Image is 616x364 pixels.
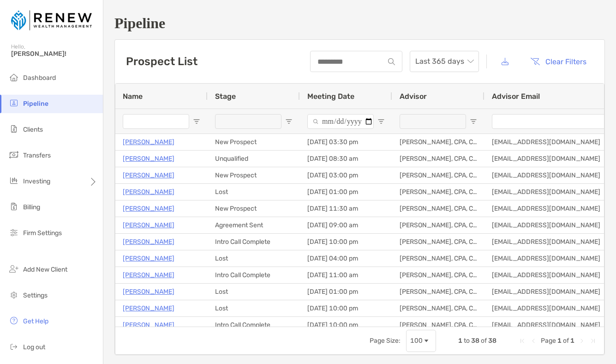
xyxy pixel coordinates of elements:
button: Open Filter Menu [470,118,477,125]
div: [PERSON_NAME], CPA, CFP® [392,217,484,233]
div: [DATE] 10:00 pm [300,234,392,250]
img: clients icon [8,123,19,134]
span: Name [123,92,143,101]
span: of [481,337,487,345]
img: billing icon [8,201,19,212]
span: Investing [23,177,50,185]
div: [DATE] 01:00 pm [300,184,392,200]
span: Advisor [400,92,427,101]
span: Settings [23,291,48,299]
span: Get Help [23,317,48,325]
a: [PERSON_NAME] [123,186,174,198]
span: to [464,337,470,345]
img: logout icon [8,341,19,352]
div: Page Size [406,330,436,352]
a: [PERSON_NAME] [123,219,174,231]
span: Meeting Date [307,92,354,101]
div: Intro Call Complete [208,267,300,283]
div: [PERSON_NAME], CPA, CFP® [392,184,484,200]
div: [PERSON_NAME], CPA, CFP® [392,234,484,250]
div: First Page [519,337,526,345]
div: [DATE] 11:30 am [300,200,392,217]
div: Unqualified [208,151,300,167]
span: Page [541,337,556,345]
button: Open Filter Menu [285,118,293,125]
a: [PERSON_NAME] [123,236,174,248]
div: Intro Call Complete [208,317,300,333]
button: Open Filter Menu [377,118,385,125]
a: [PERSON_NAME] [123,253,174,264]
div: [PERSON_NAME], CPA, CFP® [392,267,484,283]
button: Clear Filters [523,51,593,72]
div: [DATE] 09:00 am [300,217,392,233]
div: Lost [208,184,300,200]
div: Page Size: [370,337,401,345]
div: Previous Page [530,337,537,345]
input: Meeting Date Filter Input [307,114,374,129]
div: [DATE] 01:00 pm [300,284,392,300]
div: New Prospect [208,200,300,217]
div: [PERSON_NAME], CPA, CFP® [392,300,484,316]
div: [DATE] 03:30 pm [300,134,392,150]
img: get-help icon [8,315,19,326]
span: Advisor Email [492,92,540,101]
div: 100 [410,337,423,345]
h3: Prospect List [126,55,197,68]
div: [PERSON_NAME], CPA, CFP® [392,284,484,300]
div: [PERSON_NAME], CPA, CFP® [392,317,484,333]
a: [PERSON_NAME] [123,319,174,331]
div: [DATE] 10:00 pm [300,317,392,333]
div: Lost [208,250,300,267]
img: add_new_client icon [8,263,19,274]
a: [PERSON_NAME] [123,153,174,164]
span: 1 [557,337,562,345]
div: [PERSON_NAME], CPA, CFP® [392,200,484,217]
img: input icon [388,58,395,65]
img: firm-settings icon [8,227,19,238]
div: New Prospect [208,167,300,183]
div: [PERSON_NAME], CPA, CFP® [392,134,484,150]
div: New Prospect [208,134,300,150]
span: Stage [215,92,236,101]
img: settings icon [8,289,19,300]
span: 1 [570,337,574,345]
a: [PERSON_NAME] [123,203,174,214]
h1: Pipeline [114,15,605,32]
span: of [563,337,569,345]
div: Intro Call Complete [208,234,300,250]
div: Last Page [589,337,597,345]
span: 38 [471,337,479,345]
a: [PERSON_NAME] [123,303,174,314]
div: [DATE] 08:30 am [300,151,392,167]
input: Name Filter Input [123,114,189,129]
a: [PERSON_NAME] [123,286,174,297]
span: Pipeline [23,100,48,108]
img: investing icon [8,175,19,186]
span: Dashboard [23,74,56,82]
img: pipeline icon [8,97,19,109]
div: Lost [208,284,300,300]
div: [PERSON_NAME], CPA, CFP® [392,151,484,167]
span: 1 [458,337,462,345]
span: Add New Client [23,266,67,273]
div: [PERSON_NAME], CPA, CFP® [392,167,484,183]
div: Next Page [578,337,586,345]
a: [PERSON_NAME] [123,269,174,281]
span: Log out [23,343,45,351]
div: [DATE] 03:00 pm [300,167,392,183]
span: Clients [23,126,43,133]
p: [PERSON_NAME] [123,170,174,181]
a: [PERSON_NAME] [123,136,174,148]
button: Open Filter Menu [193,118,200,125]
div: [DATE] 11:00 am [300,267,392,283]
